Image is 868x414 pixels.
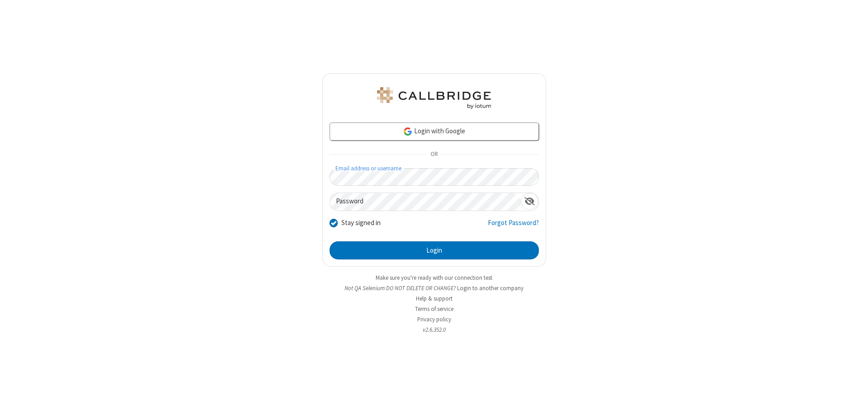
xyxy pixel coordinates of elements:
img: google-icon.png [403,127,413,136]
button: Login [330,241,539,259]
button: Login to another company [457,284,524,292]
img: QA Selenium DO NOT DELETE OR CHANGE [375,87,493,109]
span: OR [427,148,441,161]
a: Help & support [416,295,453,302]
li: v2.6.352.0 [322,325,546,334]
iframe: Chat [845,390,861,408]
label: Stay signed in [341,218,381,228]
a: Make sure you're ready with our connection test [376,274,492,282]
a: Login with Google [330,122,539,141]
a: Privacy policy [417,315,451,323]
a: Terms of service [415,305,453,313]
div: Show password [521,193,538,210]
input: Password [330,193,521,211]
input: Email address or username [330,168,539,186]
a: Forgot Password? [488,218,539,235]
li: Not QA Selenium DO NOT DELETE OR CHANGE? [322,284,546,292]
